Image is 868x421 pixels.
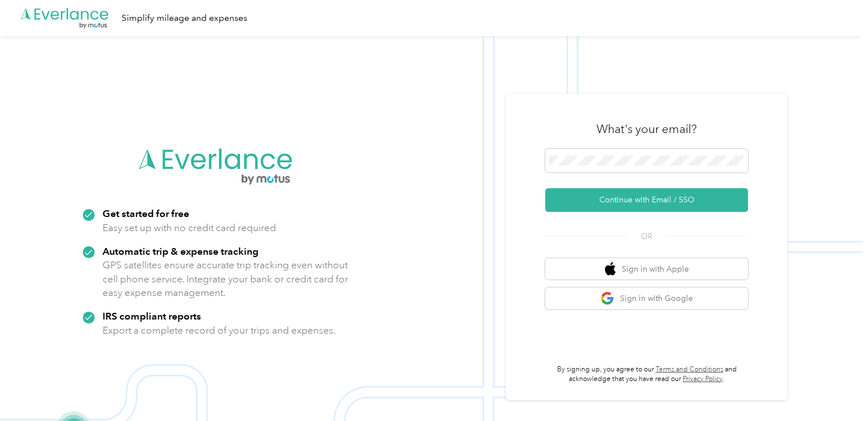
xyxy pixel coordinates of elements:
strong: Automatic trip & expense tracking [103,245,259,257]
strong: IRS compliant reports [103,310,201,322]
p: By signing up, you agree to our and acknowledge that you have read our . [545,365,748,384]
p: Easy set up with no credit card required [103,221,276,235]
p: GPS satellites ensure accurate trip tracking even without cell phone service. Integrate your bank... [103,258,349,300]
img: google logo [600,291,615,305]
a: Privacy Policy [683,375,723,383]
h3: What's your email? [597,121,697,137]
button: Continue with Email / SSO [545,188,748,212]
span: OR [627,231,666,242]
img: apple logo [605,262,616,276]
a: Terms and Conditions [656,365,723,374]
div: Simplify mileage and expenses [122,11,247,25]
strong: Get started for free [103,207,189,219]
p: Export a complete record of your trips and expenses. [103,323,336,338]
button: google logoSign in with Google [545,287,748,309]
button: apple logoSign in with Apple [545,258,748,280]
